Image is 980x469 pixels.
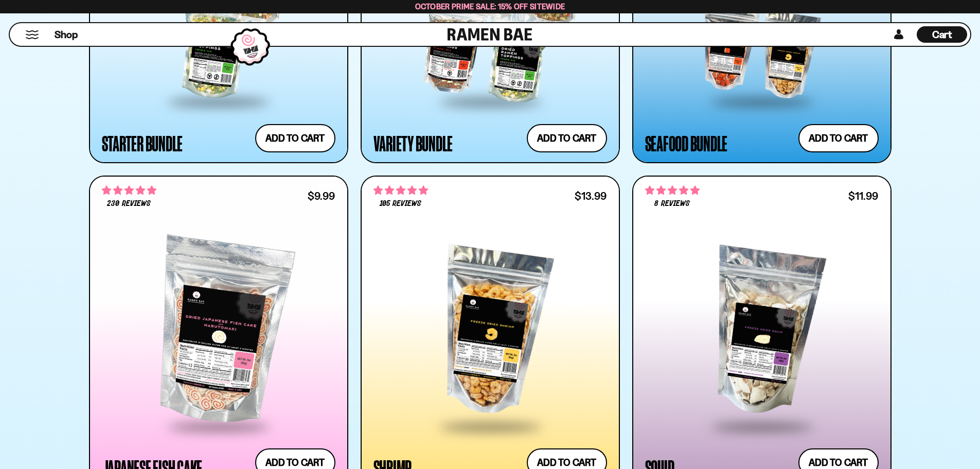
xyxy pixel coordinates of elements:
span: Cart [932,28,952,41]
span: 105 reviews [380,200,421,208]
div: $11.99 [848,191,878,201]
span: October Prime Sale: 15% off Sitewide [415,2,565,11]
div: $13.99 [575,191,607,201]
span: 230 reviews [107,200,150,208]
span: 8 reviews [654,200,689,208]
span: 4.90 stars [373,184,428,197]
div: Variety Bundle [373,134,453,152]
div: $9.99 [308,191,335,201]
span: 4.75 stars [645,184,700,197]
span: Shop [55,28,78,42]
div: Cart [917,23,967,46]
span: 4.77 stars [102,184,156,197]
button: Add to cart [255,124,335,152]
a: Shop [55,26,78,43]
button: Add to cart [527,124,607,152]
div: Starter Bundle [102,134,183,152]
button: Add to cart [798,124,879,152]
div: Seafood Bundle [645,134,728,152]
button: Mobile Menu Trigger [25,30,39,39]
